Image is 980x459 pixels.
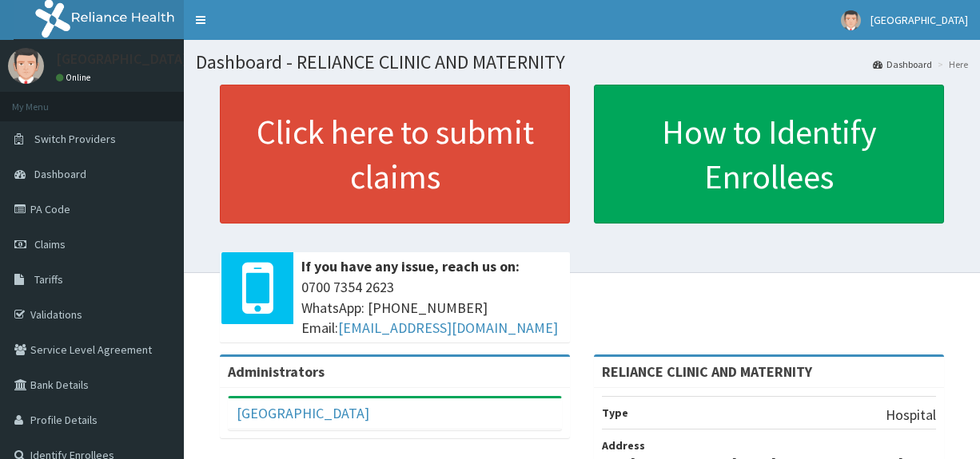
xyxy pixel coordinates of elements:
span: Switch Providers [34,132,116,146]
img: User Image [841,10,861,30]
span: Dashboard [34,167,86,181]
a: How to Identify Enrollees [594,85,944,224]
a: Click here to submit claims [220,85,570,224]
span: Tariffs [34,272,63,287]
span: 0700 7354 2623 WhatsApp: [PHONE_NUMBER] Email: [301,277,562,338]
span: [GEOGRAPHIC_DATA] [870,13,968,27]
a: [EMAIL_ADDRESS][DOMAIN_NAME] [338,319,558,337]
b: If you have any issue, reach us on: [301,257,520,275]
strong: RELIANCE CLINIC AND MATERNITY [602,362,812,381]
p: Hospital [886,405,936,425]
p: [GEOGRAPHIC_DATA] [56,52,188,66]
b: Address [602,438,645,453]
a: Dashboard [873,57,932,71]
span: Claims [34,237,66,251]
img: User Image [8,48,44,84]
h1: Dashboard - RELIANCE CLINIC AND MATERNITY [196,52,968,73]
li: Here [934,57,968,71]
b: Type [602,406,628,420]
a: Online [56,72,94,83]
a: [GEOGRAPHIC_DATA] [237,404,369,422]
b: Administrators [228,362,325,381]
